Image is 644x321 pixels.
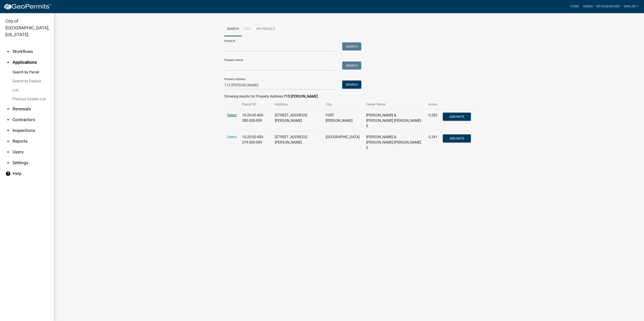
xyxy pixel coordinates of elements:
button: Add Note [443,113,471,121]
i: arrow_drop_down [5,106,11,112]
div: Showing results for Property Address: [224,94,474,99]
td: [GEOGRAPHIC_DATA] [323,132,364,153]
a: swalsh [622,2,640,11]
a: Search [224,22,242,36]
a: My Dashboard [595,2,622,11]
i: arrow_drop_down [5,128,11,133]
a: Admin [581,2,595,11]
i: arrow_drop_down [5,117,11,122]
td: 0.282 [426,110,440,132]
i: arrow_drop_up [5,60,11,65]
button: Add Note [443,134,471,142]
a: Select [227,113,237,117]
i: arrow_drop_down [5,139,11,144]
td: FORT [PERSON_NAME] [323,110,364,132]
span: Add Note [449,115,464,118]
button: Search [342,81,361,89]
i: arrow_drop_down [5,149,11,155]
td: 0.241 [426,132,440,153]
button: Search [342,61,361,70]
a: Select [227,135,237,139]
td: [STREET_ADDRESS][PERSON_NAME] [272,110,323,132]
a: My Parcels [254,22,278,36]
td: [STREET_ADDRESS][PERSON_NAME] [272,132,323,153]
strong: 715 [PERSON_NAME] [284,94,318,98]
span: Add Note [449,137,464,140]
td: 10-20-00-400-380.000-009 [239,110,272,132]
i: help [5,171,11,176]
a: Home [569,2,581,11]
th: Parcel ID [239,99,272,110]
button: Search [342,42,361,50]
i: arrow_drop_down [5,49,11,54]
td: [PERSON_NAME] & [PERSON_NAME] [PERSON_NAME] E [364,110,426,132]
th: Owner Name [364,99,426,110]
th: Address [272,99,323,110]
td: [PERSON_NAME] & [PERSON_NAME] [PERSON_NAME] E [364,132,426,153]
th: Acres [426,99,440,110]
td: 10-20-00-400-379.000-009 [239,132,272,153]
i: arrow_drop_down [5,160,11,166]
th: City [323,99,364,110]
